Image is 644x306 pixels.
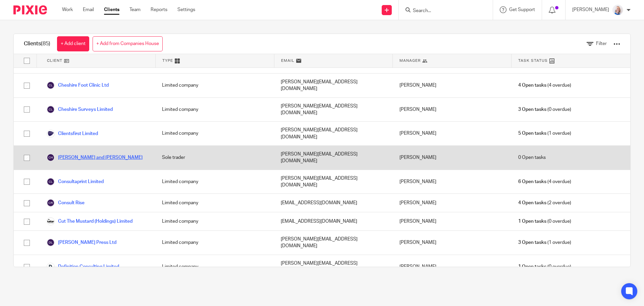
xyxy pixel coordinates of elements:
[274,74,393,97] div: [PERSON_NAME][EMAIL_ADDRESS][DOMAIN_NAME]
[155,170,274,194] div: Limited company
[518,106,571,113] span: (0 overdue)
[393,194,512,212] div: [PERSON_NAME]
[47,238,116,247] a: [PERSON_NAME] Press Ltd
[518,178,571,185] span: (4 overdue)
[518,82,546,89] span: 4 Open tasks
[518,178,546,185] span: 6 Open tasks
[47,238,55,247] img: svg%3E
[57,36,89,51] a: + Add client
[518,130,546,137] span: 5 Open tasks
[129,6,141,13] a: Team
[281,58,294,63] span: Email
[47,217,55,225] img: Logo.png
[393,98,512,122] div: [PERSON_NAME]
[518,106,546,113] span: 3 Open tasks
[509,7,535,12] span: Get Support
[155,231,274,255] div: Limited company
[518,58,548,63] span: Task Status
[47,199,55,207] img: svg%3E
[155,194,274,212] div: Limited company
[41,41,50,46] span: (85)
[47,154,55,162] img: svg%3E
[274,231,393,255] div: [PERSON_NAME][EMAIL_ADDRESS][DOMAIN_NAME]
[518,263,546,270] span: 1 Open tasks
[177,6,195,13] a: Settings
[393,255,512,279] div: [PERSON_NAME]
[518,200,546,206] span: 4 Open tasks
[93,36,163,51] a: + Add from Companies House
[518,82,571,89] span: (4 overdue)
[47,263,55,271] img: definition_consulting_limited_logo.jpg
[47,105,55,114] img: svg%3E
[393,170,512,194] div: [PERSON_NAME]
[572,6,609,13] p: [PERSON_NAME]
[274,194,393,212] div: [EMAIL_ADDRESS][DOMAIN_NAME]
[47,58,62,63] span: Client
[151,6,167,13] a: Reports
[47,199,85,207] a: Consult Rise
[162,58,173,63] span: Type
[155,74,274,97] div: Limited company
[596,41,607,46] span: Filter
[518,218,546,225] span: 1 Open tasks
[518,130,571,137] span: (1 overdue)
[47,81,55,89] img: svg%3E
[518,239,546,246] span: 3 Open tasks
[155,212,274,230] div: Limited company
[47,178,55,186] img: svg%3E
[274,146,393,170] div: [PERSON_NAME][EMAIL_ADDRESS][DOMAIN_NAME]
[393,74,512,97] div: [PERSON_NAME]
[83,6,94,13] a: Email
[47,263,119,271] a: Definition Consulting Limited
[399,58,421,63] span: Manager
[155,146,274,170] div: Sole trader
[393,122,512,145] div: [PERSON_NAME]
[20,54,33,67] input: Select all
[393,231,512,255] div: [PERSON_NAME]
[274,98,393,122] div: [PERSON_NAME][EMAIL_ADDRESS][DOMAIN_NAME]
[155,98,274,122] div: Limited company
[104,6,119,13] a: Clients
[274,170,393,194] div: [PERSON_NAME][EMAIL_ADDRESS][DOMAIN_NAME]
[62,6,73,13] a: Work
[47,178,104,186] a: Consultaprint Limited
[47,217,132,225] a: Cut The Mustard (Holdings) Limited
[155,122,274,145] div: Limited company
[412,8,473,14] input: Search
[24,40,50,47] h1: Clients
[518,200,571,206] span: (2 overdue)
[47,154,143,162] a: [PERSON_NAME] and [PERSON_NAME]
[47,130,98,138] a: Clientsfirst Limited
[47,105,113,114] a: Cheshire Surveys Limited
[518,263,571,270] span: (0 overdue)
[393,212,512,230] div: [PERSON_NAME]
[155,255,274,279] div: Limited company
[274,212,393,230] div: [EMAIL_ADDRESS][DOMAIN_NAME]
[13,5,47,14] img: Pixie
[518,218,571,225] span: (0 overdue)
[518,239,571,246] span: (1 overdue)
[47,130,55,138] img: Logo.png
[274,122,393,145] div: [PERSON_NAME][EMAIL_ADDRESS][DOMAIN_NAME]
[274,255,393,279] div: [PERSON_NAME][EMAIL_ADDRESS][DOMAIN_NAME]
[612,5,623,15] img: Low%20Res%20-%20Your%20Support%20Team%20-5.jpg
[393,146,512,170] div: [PERSON_NAME]
[47,81,109,89] a: Cheshire Foot Clinic Ltd
[518,154,546,161] span: 0 Open tasks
